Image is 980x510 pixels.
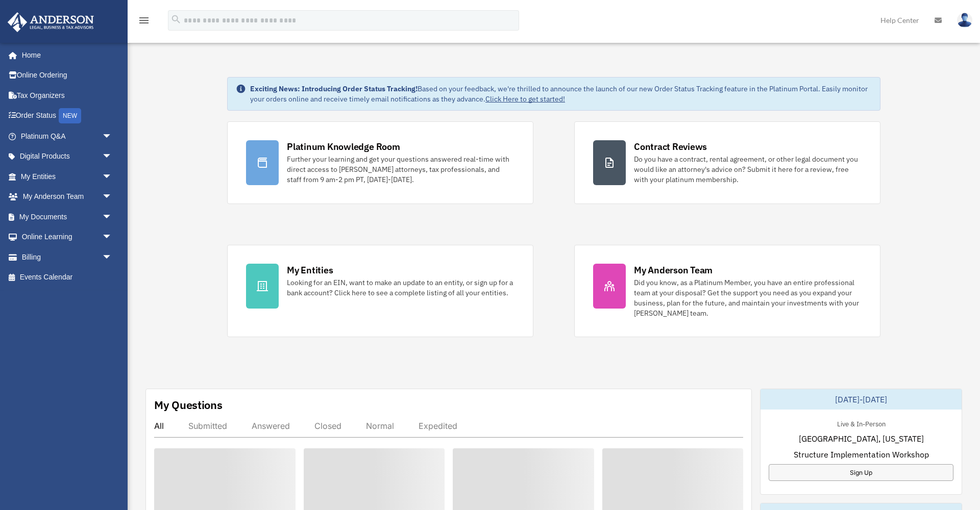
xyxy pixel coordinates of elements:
a: Digital Productsarrow_drop_down [7,146,128,167]
a: Contract Reviews Do you have a contract, rental agreement, or other legal document you would like... [574,121,880,204]
span: Structure Implementation Workshop [794,448,929,461]
div: Expedited [419,421,457,431]
a: My Entitiesarrow_drop_down [7,166,128,187]
div: Normal [366,421,394,431]
div: NEW [59,108,81,123]
div: Live & In-Person [829,418,894,428]
a: menu [138,18,150,27]
a: Order StatusNEW [7,106,128,126]
i: menu [138,14,150,27]
div: [DATE]-[DATE] [761,389,962,410]
div: Further your learning and get your questions answered real-time with direct access to [PERSON_NAM... [287,154,514,185]
img: User Pic [957,13,972,28]
a: Home [7,45,122,65]
div: All [154,421,164,431]
div: Based on your feedback, we're thrilled to announce the launch of our new Order Status Tracking fe... [250,84,872,104]
div: Platinum Knowledge Room [287,140,400,153]
a: My Documentsarrow_drop_down [7,207,128,227]
div: Looking for an EIN, want to make an update to an entity, or sign up for a bank account? Click her... [287,277,514,298]
div: Answered [252,421,290,431]
span: arrow_drop_down [102,227,122,248]
span: arrow_drop_down [102,187,122,208]
span: arrow_drop_down [102,126,122,147]
span: [GEOGRAPHIC_DATA], [US_STATE] [799,432,924,445]
a: Online Ordering [7,65,128,86]
div: My Entities [287,264,333,276]
img: Anderson Advisors Platinum Portal [5,12,97,32]
a: Platinum Knowledge Room Further your learning and get your questions answered real-time with dire... [227,121,533,204]
span: arrow_drop_down [102,207,122,227]
a: Sign Up [769,464,953,481]
span: arrow_drop_down [102,166,122,187]
a: My Entities Looking for an EIN, want to make an update to an entity, or sign up for a bank accoun... [227,245,533,337]
span: arrow_drop_down [102,247,122,268]
div: Do you have a contract, rental agreement, or other legal document you would like an attorney's ad... [634,154,862,185]
a: Platinum Q&Aarrow_drop_down [7,126,128,146]
div: My Questions [154,397,223,413]
strong: Exciting News: Introducing Order Status Tracking! [250,84,418,93]
div: My Anderson Team [634,264,713,276]
div: Closed [314,421,341,431]
a: My Anderson Team Did you know, as a Platinum Member, you have an entire professional team at your... [574,245,880,337]
a: My Anderson Teamarrow_drop_down [7,187,128,207]
div: Did you know, as a Platinum Member, you have an entire professional team at your disposal? Get th... [634,277,862,318]
a: Billingarrow_drop_down [7,247,128,267]
span: arrow_drop_down [102,146,122,167]
a: Events Calendar [7,267,128,288]
i: search [170,14,182,25]
a: Click Here to get started! [485,94,565,104]
div: Contract Reviews [634,140,707,153]
div: Submitted [188,421,227,431]
a: Online Learningarrow_drop_down [7,227,128,247]
a: Tax Organizers [7,85,128,106]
